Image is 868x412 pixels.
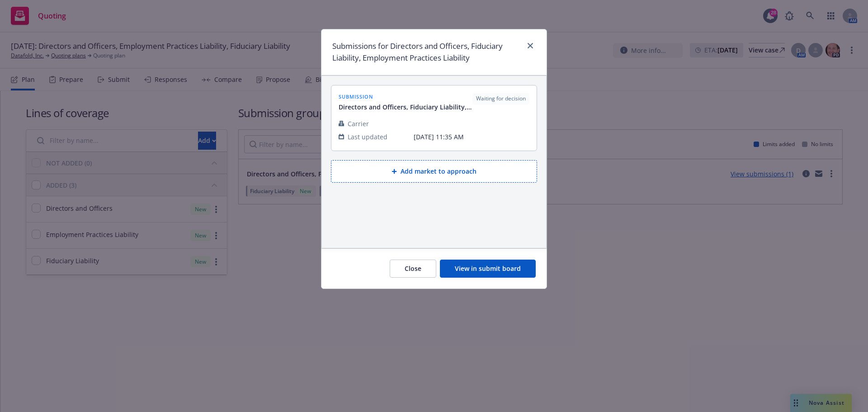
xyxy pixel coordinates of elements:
[476,95,526,103] span: Waiting for decision
[332,40,521,64] h1: Submissions for Directors and Officers, Fiduciary Liability, Employment Practices Liability
[339,102,472,112] span: Directors and Officers, Fiduciary Liability, Employment Practices Liability
[440,260,536,278] button: View in submit board
[390,260,436,278] button: Close
[339,93,472,100] span: submission
[331,160,537,183] button: Add market to approach
[525,40,536,51] a: close
[414,132,529,142] span: [DATE] 11:35 AM
[348,119,369,128] span: Carrier
[348,132,387,142] span: Last updated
